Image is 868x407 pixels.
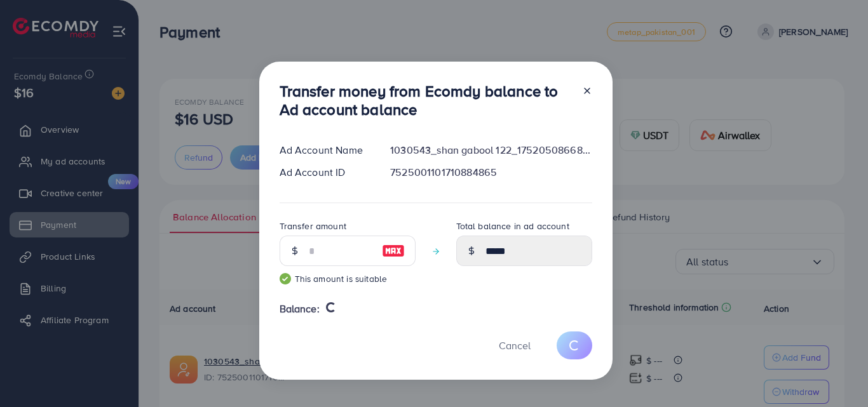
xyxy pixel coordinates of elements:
h3: Transfer money from Ecomdy balance to Ad account balance [280,82,572,119]
span: Balance: [280,302,320,316]
span: Cancel [499,338,531,352]
div: 1030543_shan gabool 122_1752050866845 [380,143,602,157]
div: Ad Account Name [269,143,381,157]
div: 7525001101710884865 [380,165,602,180]
iframe: Chat [814,350,858,397]
div: Ad Account ID [269,165,381,180]
label: Transfer amount [280,220,346,232]
small: This amount is suitable [280,272,416,285]
img: guide [280,273,291,284]
button: Cancel [483,331,546,359]
label: Total balance in ad account [456,220,569,232]
img: image [382,243,405,258]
